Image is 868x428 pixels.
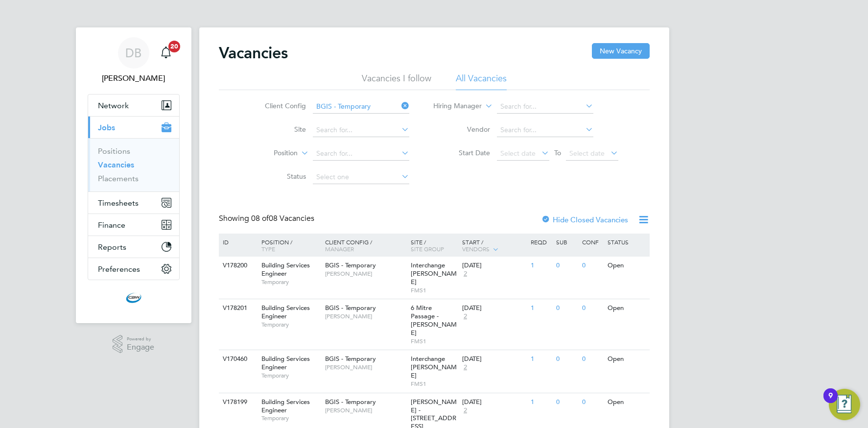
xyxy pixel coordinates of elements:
[113,335,154,354] a: Powered byEngage
[408,234,460,257] div: Site /
[251,214,314,223] span: 08 Vacancies
[88,258,179,280] button: Preferences
[411,261,457,286] span: Interchange [PERSON_NAME]
[98,160,134,169] a: Vacancies
[411,245,444,253] span: Site Group
[500,149,536,158] span: Select date
[605,257,648,275] div: Open
[462,363,469,372] span: 2
[241,148,298,158] label: Position
[250,125,306,134] label: Site
[554,257,579,275] div: 0
[411,286,457,294] span: FMS1
[261,372,320,380] span: Temporary
[220,257,255,275] div: V178200
[541,215,628,224] label: Hide Closed Vacancies
[528,350,554,368] div: 1
[411,355,457,380] span: Interchange [PERSON_NAME]
[528,299,554,317] div: 1
[362,72,431,90] li: Vacancies I follow
[325,261,376,269] span: BGIS - Temporary
[325,406,406,414] span: [PERSON_NAME]
[462,270,469,278] span: 2
[456,72,507,90] li: All Vacancies
[88,72,180,84] span: Daniel Barber
[313,147,409,161] input: Search for...
[460,234,528,258] div: Start /
[528,234,554,250] div: Reqd
[569,149,605,158] span: Select date
[98,220,125,230] span: Finance
[88,138,179,191] div: Jobs
[313,100,409,114] input: Search for...
[605,234,648,250] div: Status
[261,261,310,278] span: Building Services Engineer
[98,174,139,183] a: Placements
[98,123,115,132] span: Jobs
[254,234,323,257] div: Position /
[592,43,650,59] button: New Vacancy
[580,299,605,317] div: 0
[261,321,320,329] span: Temporary
[528,393,554,411] div: 1
[313,123,409,137] input: Search for...
[462,398,526,406] div: [DATE]
[98,242,126,252] span: Reports
[88,37,180,84] a: DB[PERSON_NAME]
[261,414,320,422] span: Temporary
[76,27,191,323] nav: Main navigation
[325,355,376,363] span: BGIS - Temporary
[411,304,457,337] span: 6 Mitre Passage - [PERSON_NAME]
[261,398,310,414] span: Building Services Engineer
[580,393,605,411] div: 0
[220,393,255,411] div: V178199
[325,363,406,371] span: [PERSON_NAME]
[554,350,579,368] div: 0
[580,257,605,275] div: 0
[98,146,130,156] a: Positions
[605,299,648,317] div: Open
[98,101,129,110] span: Network
[313,170,409,184] input: Select one
[323,234,408,257] div: Client Config /
[220,299,255,317] div: V178201
[528,257,554,275] div: 1
[88,290,180,306] a: Go to home page
[261,278,320,286] span: Temporary
[580,234,605,250] div: Conf
[220,350,255,368] div: V170460
[325,312,406,320] span: [PERSON_NAME]
[250,101,306,110] label: Client Config
[261,355,310,371] span: Building Services Engineer
[325,304,376,312] span: BGIS - Temporary
[88,117,179,138] button: Jobs
[462,304,526,312] div: [DATE]
[98,264,140,274] span: Preferences
[462,245,490,253] span: Vendors
[88,192,179,214] button: Timesheets
[829,389,860,420] button: Open Resource Center, 9 new notifications
[605,350,648,368] div: Open
[251,214,269,223] span: 08 of
[325,398,376,406] span: BGIS - Temporary
[88,214,179,236] button: Finance
[220,234,255,250] div: ID
[127,335,154,343] span: Powered by
[250,172,306,181] label: Status
[168,41,180,52] span: 20
[554,393,579,411] div: 0
[497,123,593,137] input: Search for...
[325,245,354,253] span: Manager
[411,380,457,388] span: FMS1
[828,396,833,408] div: 9
[88,236,179,258] button: Reports
[125,47,141,59] span: DB
[325,270,406,278] span: [PERSON_NAME]
[434,148,490,157] label: Start Date
[425,101,482,111] label: Hiring Manager
[98,198,139,208] span: Timesheets
[156,37,176,69] a: 20
[462,262,526,270] div: [DATE]
[605,393,648,411] div: Open
[127,343,154,352] span: Engage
